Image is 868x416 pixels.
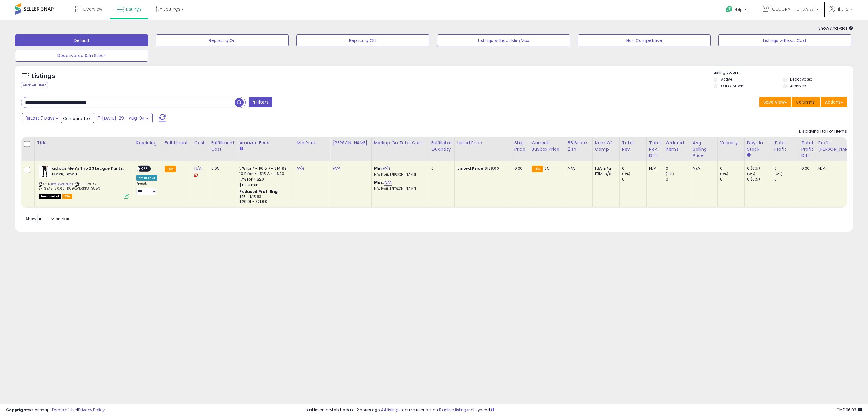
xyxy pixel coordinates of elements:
button: Repricing Off [296,34,429,46]
div: Total Rev. [622,140,644,152]
span: [DATE]-29 - Aug-04 [102,115,145,121]
span: Last 7 Days [31,115,55,121]
button: Deactivated & In Stock [15,50,148,62]
div: 10% for >= $15 & <= $20 [239,171,289,177]
th: The percentage added to the cost of goods (COGS) that forms the calculator for Min & Max prices. [371,137,429,161]
div: Current Buybox Price [532,140,563,152]
small: FBA [532,166,543,172]
label: Active [721,77,732,82]
div: N/A [693,166,713,171]
button: Save View [759,97,791,107]
div: ASIN: [39,166,129,198]
a: B09XWKRKP3 [51,182,73,187]
b: adidas Men's Tiro 23 League Pants, Black, Small [52,166,125,178]
small: (0%) [747,171,756,176]
div: Min Price [297,140,328,146]
div: N/A [649,166,659,171]
div: Num of Comp. [595,140,617,152]
label: Archived [790,83,806,88]
button: Repricing On [156,34,289,46]
a: N/A [384,180,392,186]
div: Fulfillment Cost [211,140,234,152]
div: 0 [774,177,799,182]
span: Hi JPS [836,6,848,12]
span: FBA [62,194,73,199]
div: Repricing [136,140,159,146]
button: Non Competitive [578,34,711,46]
label: Out of Stock [721,83,743,88]
h5: Listings [32,72,55,80]
div: Total Rev. Diff. [649,140,661,159]
div: 0 (0%) [747,177,772,182]
a: N/A [333,165,340,171]
button: [DATE]-29 - Aug-04 [93,113,153,123]
div: Listed Price [457,140,509,146]
button: Filters [249,97,272,107]
div: FBA: n/a [595,166,615,171]
div: 0 [666,166,690,171]
i: Get Help [725,5,733,13]
div: Fulfillment [165,140,189,146]
span: Show: entries [26,216,69,222]
a: N/A [297,165,304,171]
div: Clear All Filters [21,82,48,88]
div: Avg Selling Price [693,140,715,159]
span: OFF [140,166,149,171]
small: Days In Stock. [747,152,751,158]
small: Amazon Fees. [239,146,243,152]
button: Default [15,34,148,46]
p: N/A Profit [PERSON_NAME] [374,187,424,191]
div: Total Profit Diff. [801,140,813,159]
div: Amazon Fees [239,140,291,146]
span: Help [734,7,743,12]
button: Last 7 Days [22,113,62,123]
span: Overview [83,6,102,12]
a: Hi JPS [829,6,852,20]
small: FBA [165,166,176,172]
span: Compared to: [63,116,91,121]
div: Total Profit [774,140,796,152]
div: 0 [431,166,450,171]
span: All listings that are unavailable for purchase on Amazon for any reason other than out-of-stock [39,194,61,199]
b: Min: [374,165,383,171]
div: 0 [720,177,744,182]
span: [GEOGRAPHIC_DATA] [770,6,815,12]
div: 0 [666,177,690,182]
div: $20.01 - $21.68 [239,199,289,204]
div: Days In Stock [747,140,769,152]
p: Listing States: [714,70,853,75]
div: BB Share 24h. [568,140,590,152]
div: Cost [194,140,206,146]
button: Listings without Cost [718,34,851,46]
a: N/A [383,165,390,171]
button: Columns [792,97,820,107]
div: $138.00 [457,166,507,171]
a: N/A [194,165,202,171]
div: Preset: [136,182,157,195]
button: Actions [821,97,847,107]
span: Show Analytics [818,25,853,31]
div: N/A [568,166,588,171]
a: Help [721,1,753,20]
button: Listings without Min/Max [437,34,570,46]
img: 31VizBR-FoL._SL40_.jpg [39,166,51,178]
div: Fulfillable Quantity [431,140,452,152]
b: Listed Price: [457,165,485,171]
div: Markup on Total Cost [374,140,426,146]
div: Ship Price [514,140,527,152]
span: Columns [796,99,815,105]
small: (0%) [622,171,631,176]
div: Velocity [720,140,742,146]
div: 6.05 [211,166,232,171]
div: Ordered Items [666,140,688,152]
div: 0 (0%) [747,166,772,171]
div: 5% for >= $0 & <= $14.99 [239,166,289,171]
div: 17% for > $20 [239,177,289,182]
div: 0.00 [514,166,524,171]
span: Listings [126,6,142,12]
div: 0 [774,166,799,171]
div: 0.00 [801,166,811,171]
small: (0%) [720,171,728,176]
div: 0 [622,177,646,182]
span: | SKU: RS-O-SPTSBAS_30.60_B09XWKRKP3_3859 [39,182,100,191]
